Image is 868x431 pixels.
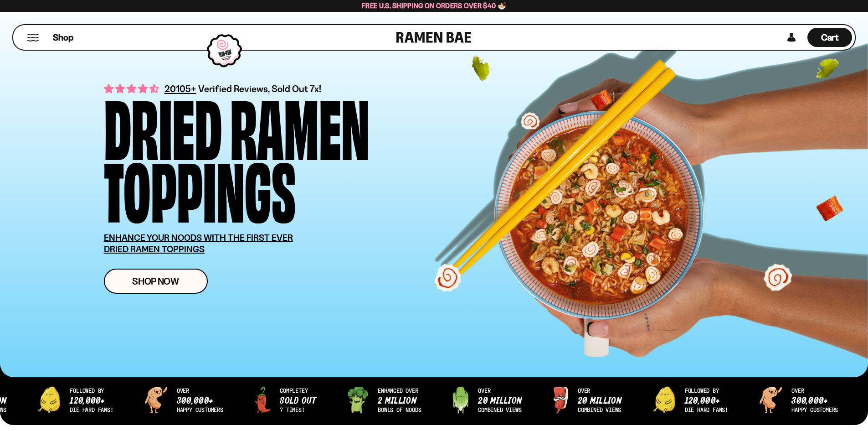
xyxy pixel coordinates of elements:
a: Cart [807,25,852,50]
u: ENHANCE YOUR NOODS WITH THE FIRST EVER DRIED RAMEN TOPPINGS [104,232,293,254]
button: Mobile Menu Trigger [27,34,39,42]
span: Cart [821,32,839,43]
a: Shop [53,28,73,47]
span: Shop Now [132,276,179,286]
a: Shop Now [104,269,208,294]
div: Ramen [230,93,370,156]
span: Shop [53,31,73,44]
div: Toppings [104,156,296,218]
span: Free U.S. Shipping on Orders over $40 🍜 [362,1,506,10]
div: Dried [104,93,222,156]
